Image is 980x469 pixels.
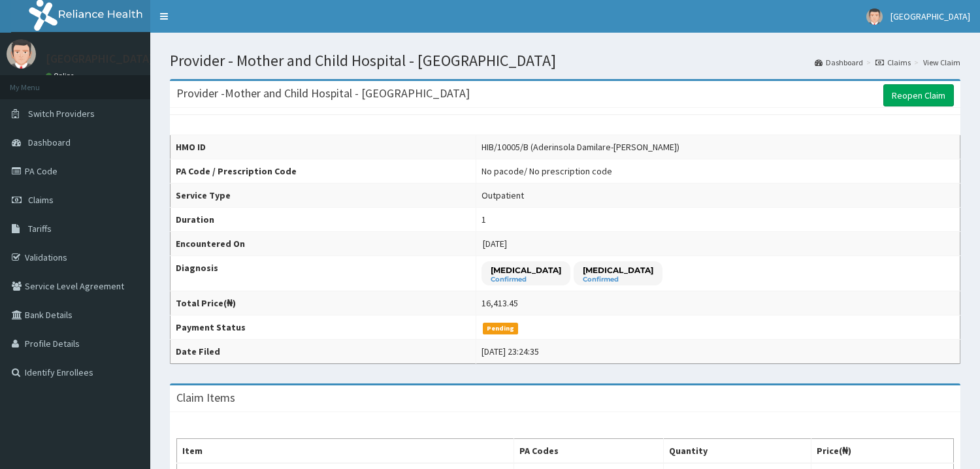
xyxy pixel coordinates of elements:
[28,137,71,148] span: Dashboard
[171,256,476,291] th: Diagnosis
[875,57,911,68] a: Claims
[583,265,653,276] p: [MEDICAL_DATA]
[482,345,539,358] div: [DATE] 23:24:35
[171,135,476,159] th: HMO ID
[583,276,653,283] small: Confirmed
[866,8,883,25] img: User Image
[28,194,54,206] span: Claims
[483,238,507,250] span: [DATE]
[28,108,95,120] span: Switch Providers
[171,340,476,364] th: Date Filed
[663,439,811,464] th: Quantity
[176,392,235,404] h3: Claim Items
[177,439,514,464] th: Item
[883,84,954,106] a: Reopen Claim
[46,71,77,80] a: Online
[815,57,863,68] a: Dashboard
[491,276,561,283] small: Confirmed
[171,291,476,315] th: Total Price(₦)
[811,439,954,464] th: Price(₦)
[514,439,663,464] th: PA Codes
[171,315,476,340] th: Payment Status
[28,223,52,234] span: Tariffs
[171,208,476,232] th: Duration
[491,265,561,276] p: [MEDICAL_DATA]
[482,213,486,226] div: 1
[171,159,476,184] th: PA Code / Prescription Code
[482,189,524,202] div: Outpatient
[171,184,476,208] th: Service Type
[482,297,518,310] div: 16,413.45
[7,39,36,69] img: User Image
[176,88,470,99] h3: Provider - Mother and Child Hospital - [GEOGRAPHIC_DATA]
[171,232,476,256] th: Encountered On
[482,140,679,154] div: HIB/10005/B (Aderinsola Damilare-[PERSON_NAME])
[46,53,154,65] p: [GEOGRAPHIC_DATA]
[170,52,960,69] h1: Provider - Mother and Child Hospital - [GEOGRAPHIC_DATA]
[890,10,970,22] span: [GEOGRAPHIC_DATA]
[483,323,519,334] span: Pending
[923,57,960,68] a: View Claim
[482,165,612,178] div: No pacode / No prescription code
